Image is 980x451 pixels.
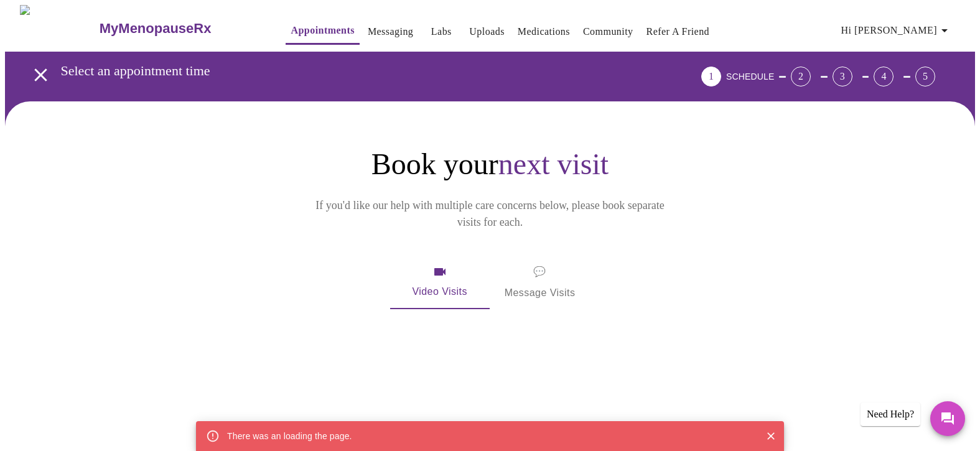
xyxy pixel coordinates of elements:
a: MyMenopauseRx [98,7,261,50]
span: Video Visits [405,264,475,300]
a: Refer a Friend [646,23,710,40]
button: Messages [930,401,965,436]
button: Messaging [363,19,418,44]
span: message [533,263,546,281]
a: Community [583,23,633,40]
button: Close [763,428,779,444]
span: SCHEDULE [726,72,774,81]
div: 5 [915,67,935,86]
a: Messaging [368,23,413,40]
div: 2 [791,67,811,86]
span: Hi [PERSON_NAME] [841,22,952,39]
a: Medications [518,23,570,40]
div: 1 [701,67,721,86]
div: 4 [874,67,894,86]
button: Hi [PERSON_NAME] [836,18,957,43]
img: MyMenopauseRx Logo [20,5,98,52]
button: Medications [513,19,575,44]
button: open drawer [22,57,59,93]
h3: Select an appointment time [61,63,632,79]
p: If you'd like our help with multiple care concerns below, please book separate visits for each. [299,197,682,231]
button: Appointments [286,18,359,45]
div: Need Help? [861,402,920,426]
a: Labs [431,23,452,40]
a: Appointments [291,22,354,39]
span: next visit [498,147,609,180]
div: 3 [833,67,852,86]
h3: MyMenopauseRx [100,21,212,37]
button: Labs [421,19,461,44]
button: Community [578,19,638,44]
a: Uploads [469,23,505,40]
button: Uploads [464,19,510,44]
button: Refer a Friend [642,19,715,44]
div: There was an loading the page. [227,425,352,447]
h1: Book your [241,146,739,182]
span: Message Visits [505,263,576,302]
